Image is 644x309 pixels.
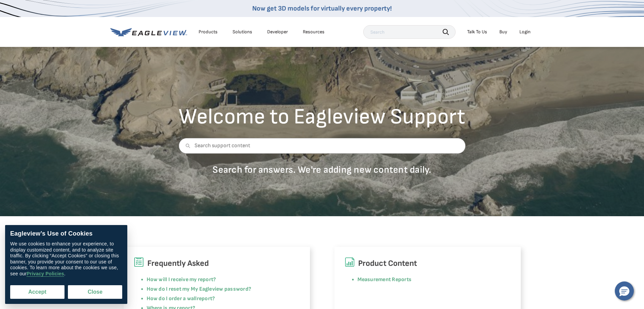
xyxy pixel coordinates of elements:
[134,257,300,270] h6: Frequently Asked
[252,4,392,13] a: Now get 3D models for virtually every property!
[363,25,456,39] input: Search
[499,29,507,35] a: Buy
[233,29,252,35] div: Solutions
[345,257,511,270] h6: Product Content
[68,285,122,299] button: Close
[10,285,65,299] button: Accept
[467,29,487,35] div: Talk To Us
[357,276,412,283] a: Measurement Reports
[10,241,122,277] div: We use cookies to enhance your experience, to display customized content, and to analyze site tra...
[147,276,216,283] a: How will I receive my report?
[147,286,252,292] a: How do I reset my My Eagleview password?
[519,29,531,35] div: Login
[199,29,218,35] div: Products
[10,230,122,238] div: Eagleview’s Use of Cookies
[197,295,212,302] a: report
[179,138,465,154] input: Search support content
[267,29,288,35] a: Developer
[212,295,215,302] a: ?
[147,295,197,302] a: How do I order a wall
[615,281,634,301] button: Hello, have a question? Let’s chat.
[179,106,465,128] h2: Welcome to Eagleview Support
[179,164,465,176] p: Search for answers. We're adding new content daily.
[26,271,64,277] a: Privacy Policies
[303,29,325,35] div: Resources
